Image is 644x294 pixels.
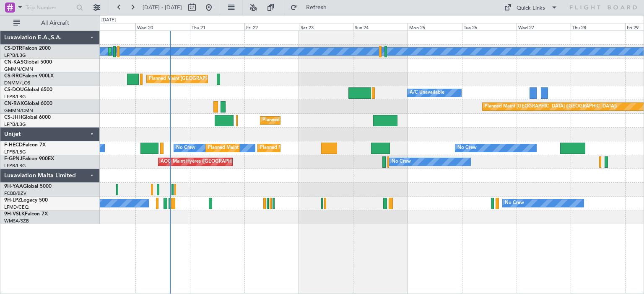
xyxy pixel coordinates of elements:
[353,23,408,31] div: Sun 24
[4,218,29,224] a: WMSA/SZB
[260,142,392,154] div: Planned Maint [GEOGRAPHIC_DATA] ([GEOGRAPHIC_DATA])
[4,163,26,169] a: LFPB/LBG
[161,156,302,168] div: AOG Maint Hyères ([GEOGRAPHIC_DATA]-[GEOGRAPHIC_DATA])
[457,142,477,154] div: No Crew
[4,156,22,161] span: F-GPNJ
[4,80,30,86] a: DNMM/LOS
[408,23,462,31] div: Mon 25
[505,197,524,210] div: No Crew
[4,46,22,51] span: CS-DTR
[111,45,153,58] div: Planned Maint Sofia
[4,107,33,114] a: GMMN/CMN
[299,5,334,10] span: Refresh
[4,121,26,128] a: LFPB/LBG
[208,142,340,154] div: Planned Maint [GEOGRAPHIC_DATA] ([GEOGRAPHIC_DATA])
[190,23,244,31] div: Thu 21
[4,87,52,92] a: CS-DOUGlobal 6500
[571,23,625,31] div: Thu 28
[392,156,411,168] div: No Crew
[4,190,26,197] a: FCBB/BZV
[4,87,24,92] span: CS-DOU
[4,66,33,72] a: GMMN/CMN
[4,74,54,79] a: CS-RRCFalcon 900LX
[26,1,74,14] input: Trip Number
[135,23,190,31] div: Wed 20
[517,4,545,13] div: Quick Links
[4,184,23,189] span: 9H-YAA
[4,149,26,155] a: LFPB/LBG
[244,23,299,31] div: Fri 22
[4,204,29,210] a: LFMD/CEQ
[500,1,562,14] button: Quick Links
[4,101,52,106] a: CN-RAKGlobal 6000
[4,143,23,148] span: F-HECD
[4,101,24,106] span: CN-RAK
[4,115,22,120] span: CS-JHH
[299,23,353,31] div: Sat 23
[4,143,46,148] a: F-HECDFalcon 7X
[176,142,195,154] div: No Crew
[4,52,26,59] a: LFPB/LBG
[4,74,22,79] span: CS-RRC
[4,212,25,217] span: 9H-VSLK
[9,16,91,30] button: All Aircraft
[101,17,116,24] div: [DATE]
[4,198,21,203] span: 9H-LPZ
[4,94,26,100] a: LFPB/LBG
[22,20,88,26] span: All Aircraft
[517,23,571,31] div: Wed 27
[410,87,444,99] div: A/C Unavailable
[4,115,51,120] a: CS-JHHGlobal 6000
[4,212,48,217] a: 9H-VSLKFalcon 7X
[262,114,395,127] div: Planned Maint [GEOGRAPHIC_DATA] ([GEOGRAPHIC_DATA])
[4,156,54,161] a: F-GPNJFalcon 900EX
[4,60,52,65] a: CN-KASGlobal 5000
[4,46,51,51] a: CS-DTRFalcon 2000
[485,100,617,113] div: Planned Maint [GEOGRAPHIC_DATA] ([GEOGRAPHIC_DATA])
[81,23,136,31] div: Tue 19
[4,60,23,65] span: CN-KAS
[286,1,337,14] button: Refresh
[143,4,182,11] span: [DATE] - [DATE]
[4,184,52,189] a: 9H-YAAGlobal 5000
[462,23,517,31] div: Tue 26
[4,198,48,203] a: 9H-LPZLegacy 500
[149,73,281,85] div: Planned Maint [GEOGRAPHIC_DATA] ([GEOGRAPHIC_DATA])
